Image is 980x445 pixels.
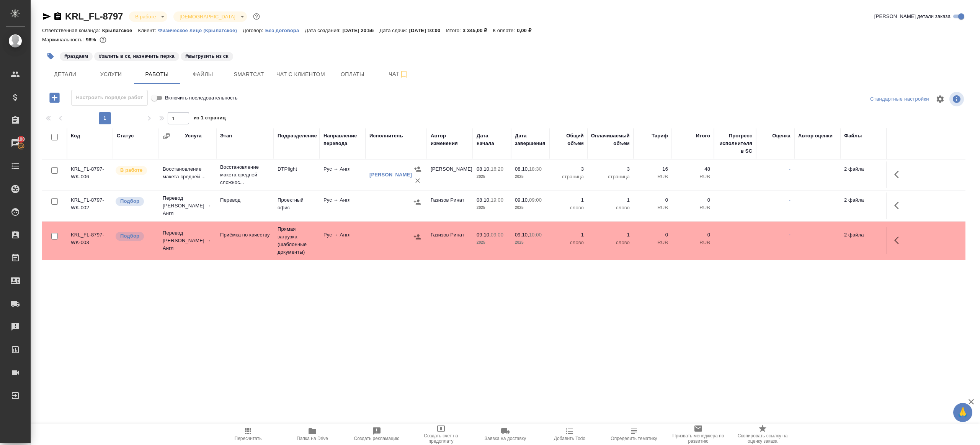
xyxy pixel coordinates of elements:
p: 2025 [477,239,507,246]
span: Создать счет на предоплату [413,433,469,444]
p: слово [591,204,630,212]
p: 3 345,00 ₽ [463,28,493,33]
span: залить в ск, назначить перка [93,52,180,59]
a: - [789,197,791,203]
div: Этап [220,132,232,140]
p: слово [553,239,584,246]
span: Smartcat [230,70,267,79]
td: Восстановление макета средней ... [159,161,216,188]
button: В работе [133,13,158,20]
p: Дата сдачи: [379,28,409,33]
div: Общий объем [553,132,584,147]
p: 2025 [477,173,507,181]
p: 0 [637,231,668,239]
p: 2 файла [844,196,882,204]
p: Восстановление макета средней сложнос... [220,163,270,186]
span: из 1 страниц [194,113,226,124]
p: RUB [637,239,668,246]
p: #раздаем [64,52,88,60]
p: 1 [591,196,630,204]
button: Назначить [412,196,423,208]
button: Здесь прячутся важные кнопки [890,196,908,215]
p: 09:00 [529,197,542,203]
button: Заявка на доставку [473,424,537,445]
p: Договор: [243,28,265,33]
p: слово [553,204,584,212]
p: #залить в ск, назначить перка [99,52,175,60]
div: Тариф [652,132,668,140]
p: Перевод [220,196,270,204]
p: Дата создания: [305,28,342,33]
span: Пересчитать [235,436,262,441]
button: 48.00 RUB; [98,35,108,45]
button: Пересчитать [216,424,280,445]
button: [DEMOGRAPHIC_DATA] [177,13,237,20]
span: Детали [47,70,83,79]
button: Создать рекламацию [345,424,409,445]
span: Чат [380,69,417,79]
div: В работе [129,11,167,22]
td: [PERSON_NAME] [427,161,473,188]
p: 2025 [515,204,546,212]
p: 08.10, [515,166,529,172]
p: слово [591,239,630,246]
td: Газизов Ринат [427,227,473,254]
div: Прогресс исполнителя в SC [718,132,752,155]
span: Файлы [185,70,221,79]
div: Файлы [844,132,862,140]
a: Физическое лицо (Крылатское) [158,27,243,33]
p: 2025 [477,204,507,212]
div: Услуга [185,132,201,140]
div: Направление перевода [323,132,362,147]
span: Чат с клиентом [276,70,325,79]
p: Без договора [265,28,305,33]
button: Скопировать ссылку на оценку заказа [730,424,795,445]
p: 2 файла [844,231,882,239]
span: Папка на Drive [297,436,328,441]
div: Код [71,132,80,140]
p: 09.10, [477,232,491,238]
button: Определить тематику [602,424,666,445]
p: 09.10, [515,197,529,203]
p: RUB [676,204,710,212]
p: 0 [676,196,710,204]
td: Газизов Ринат [427,192,473,219]
p: Итого: [446,28,462,33]
p: В работе [120,166,142,174]
span: 100 [13,135,30,143]
p: Подбор [120,232,139,240]
td: Рус → Англ [320,192,366,219]
td: DTPlight [274,161,320,188]
p: 19:00 [491,197,503,203]
div: В работе [173,11,247,22]
button: Добавить тэг [42,48,59,65]
p: 48 [676,165,710,173]
p: 16:20 [491,166,503,172]
div: Автор изменения [431,132,469,147]
p: Ответственная команда: [42,28,102,33]
p: 18:30 [529,166,542,172]
div: Исполнитель выполняет работу [115,165,155,176]
p: 16 [637,165,668,173]
button: Создать счет на предоплату [409,424,473,445]
button: Скопировать ссылку для ЯМессенджера [42,12,51,21]
p: 0,00 ₽ [517,28,537,33]
div: Исполнитель [369,132,403,140]
p: 3 [591,165,630,173]
button: Здесь прячутся важные кнопки [890,165,908,184]
svg: Подписаться [399,70,408,79]
button: Добавить Todo [537,424,602,445]
button: Назначить [412,163,423,175]
div: Статус [117,132,134,140]
p: 1 [591,231,630,239]
p: Физическое лицо (Крылатское) [158,28,243,33]
button: Удалить [412,175,423,186]
span: Заявка на доставку [485,436,526,441]
span: Работы [139,70,175,79]
a: 100 [2,134,29,153]
span: Создать рекламацию [354,436,400,441]
p: 2025 [515,173,546,181]
span: 🙏 [956,404,969,421]
a: KRL_FL-8797 [65,11,123,21]
p: 2 файла [844,165,882,173]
